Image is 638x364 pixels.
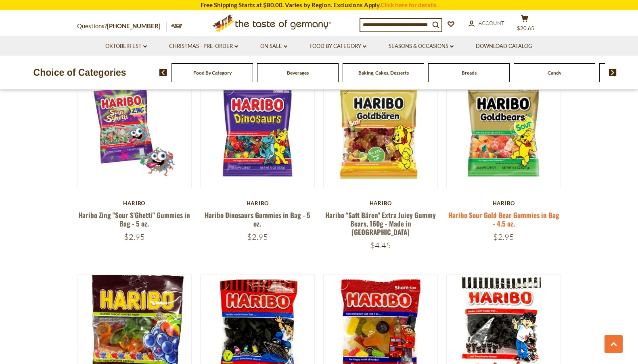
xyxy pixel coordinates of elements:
[476,42,532,51] a: Download Catalog
[260,42,287,51] a: On Sale
[370,240,391,250] span: $4.45
[324,74,438,188] img: Haribo
[159,69,167,76] img: previous arrow
[493,232,514,242] span: $2.95
[77,74,192,188] img: Haribo
[323,200,438,206] div: Haribo
[447,74,561,188] img: Haribo
[479,20,504,26] span: Account
[381,1,438,8] a: Click here for details.
[310,42,366,51] a: Food By Category
[201,74,315,188] img: Haribo
[169,42,238,51] a: Christmas - PRE-ORDER
[124,232,145,242] span: $2.95
[77,21,167,31] p: Questions?
[609,69,617,76] img: next arrow
[448,210,559,229] a: Haribo Sour Gold Bear Gummies in Bag - 4.5 oz.
[200,200,315,206] div: Haribo
[247,232,268,242] span: $2.95
[193,70,232,76] a: Food By Category
[325,210,436,237] a: Haribo "Saft Bären" Extra Juicy Gummy Bears, 160g - Made in [GEOGRAPHIC_DATA]
[287,70,309,76] a: Beverages
[358,70,409,76] a: Baking, Cakes, Desserts
[513,15,537,35] button: $20.65
[77,200,192,206] div: Haribo
[548,70,561,76] a: Candy
[205,210,310,229] a: Haribo Dinosaurs Gummies in Bag - 5 oz.
[462,70,477,76] a: Breads
[517,25,534,31] span: $20.65
[107,22,161,29] a: [PHONE_NUMBER]
[78,210,190,229] a: Haribo Zing "Sour S'Ghetti" Gummies in Bag - 5 oz.
[389,42,454,51] a: Seasons & Occasions
[469,19,504,28] a: Account
[105,42,147,51] a: Oktoberfest
[446,200,561,206] div: Haribo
